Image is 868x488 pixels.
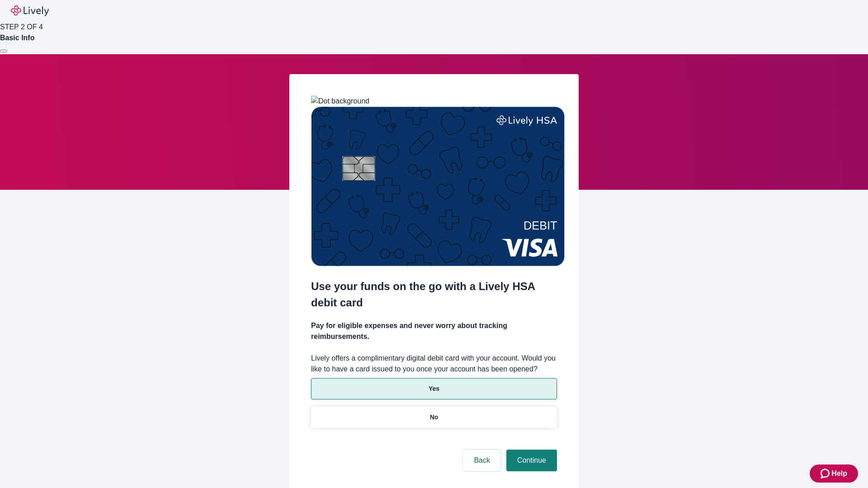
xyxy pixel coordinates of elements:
[429,384,439,394] p: Yes
[463,450,501,471] button: Back
[821,468,831,479] svg: Zendesk support icon
[311,278,557,311] h2: Use your funds on the go with a Lively HSA debit card
[430,413,439,422] p: No
[810,465,858,483] button: Zendesk support iconHelp
[311,107,565,266] img: Debit card
[311,353,557,375] label: Lively offers a complimentary digital debit card with your account. Would you like to have a card...
[11,5,49,16] img: Lively
[311,407,557,428] button: No
[831,468,847,479] span: Help
[506,450,557,471] button: Continue
[311,320,557,342] h4: Pay for eligible expenses and never worry about tracking reimbursements.
[311,96,369,107] img: Dot background
[311,378,557,399] button: Yes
